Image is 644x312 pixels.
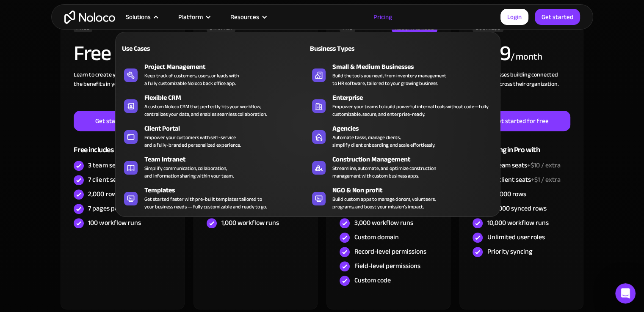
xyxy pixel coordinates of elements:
[354,218,413,227] div: 3,000 workflow runs
[120,183,308,212] a: TemplatesGet started faster with pre-built templates tailored toyour business needs — fully custo...
[88,218,141,227] div: 100 workflow runs
[130,241,137,247] button: Emoji picker
[332,154,500,164] div: Construction Management
[144,154,312,164] div: Team Intranet
[74,131,171,159] div: Free includes
[473,131,570,159] div: Everything in Pro with
[126,11,151,22] div: Solutions
[74,43,111,64] h2: Free
[332,93,500,103] div: Enterprise
[144,185,312,195] div: Templates
[88,175,125,184] div: 7 client seats
[178,11,203,22] div: Platform
[487,247,532,256] div: Priority syncing
[144,237,157,251] button: Send a message…
[308,122,496,151] a: AgenciesAutomate tasks, manage clients,simplify client onboarding, and scale effortlessly.
[308,153,496,181] a: Construction ManagementStreamline, automate, and optimize constructionmanagement with custom busi...
[487,161,560,170] div: 30 team seats
[120,122,308,151] a: Client PortalEmpower your customers with self-serviceand a fully-branded personalized experience.
[120,60,308,89] a: Project ManagementKeep track of customers, users, or leads witha fully customizable Noloco back o...
[332,103,492,118] div: Empower your teams to build powerful internal tools without code—fully customizable, secure, and ...
[144,72,239,87] div: Keep track of customers, users, or leads with a fully customizable Noloco back office app.
[500,9,528,25] a: Login
[144,164,234,180] div: Simplify communication, collaboration, and information sharing within your team.
[74,111,171,131] a: Get started for free
[9,216,160,230] textarea: Ask a question…
[308,60,496,89] a: Small & Medium BusinessesBuild the tools you need, from inventory managementto HR software, tailo...
[144,123,312,134] div: Client Portal
[14,88,132,96] div: [PERSON_NAME]
[168,11,220,22] div: Platform
[144,134,241,149] div: Empower your customers with self-service and a fully-branded personalized experience.
[332,123,500,134] div: Agencies
[473,70,570,111] div: For businesses building connected solutions across their organization. ‍
[535,9,580,25] a: Get started
[144,195,267,211] div: Get started faster with pre-built templates tailored to your business needs — fully customizable ...
[487,233,544,242] div: Unlimited user roles
[487,189,526,199] div: 200,000 rows
[41,11,105,19] p: The team can also help
[88,189,119,199] div: 2,000 rows
[332,62,500,72] div: Small & Medium Businesses
[6,3,22,19] button: go back
[308,44,398,54] div: Business Types
[14,103,82,108] div: [PERSON_NAME] • 1m ago
[332,195,436,211] div: Build custom apps to manage donors, volunteers, programs, and boost your mission’s impact.
[74,70,171,111] div: Learn to create your first app and see the benefits in your team ‍
[144,103,267,118] div: A custom Noloco CRM that perfectly fits your workflow, centralizes your data, and enables seamles...
[363,11,403,22] a: Pricing
[120,91,308,120] a: Flexible CRMA custom Noloco CRM that perfectly fits your workflow,centralizes your data, and enab...
[487,204,546,213] div: 100,000 synced rows
[332,164,436,180] div: Streamline, automate, and optimize construction management with custom business apps.
[149,3,164,19] div: Close
[14,194,155,216] input: Your email
[64,11,115,24] a: home
[144,62,312,72] div: Project Management
[332,72,446,87] div: Build the tools you need, from inventory management to HR software, tailored to your growing busi...
[24,5,38,18] img: Profile image for Help Bot
[88,161,124,170] div: 3 team seats
[354,247,426,256] div: Record-level permissions
[7,57,163,120] div: Darragh says…
[332,185,500,195] div: NGO & Non profit
[487,175,560,184] div: 100 client seats
[531,173,560,186] span: +$1 / extra
[615,283,636,304] iframe: Intercom live chat
[354,261,420,271] div: Field-level permissions
[332,134,435,149] div: Automate tasks, manage clients, simplify client onboarding, and scale effortlessly.
[354,233,398,242] div: Custom domain
[230,11,259,22] div: Resources
[144,93,312,103] div: Flexible CRM
[115,20,500,217] nav: Solutions
[527,159,560,172] span: +$10 / extra
[308,38,496,58] a: Business Types
[221,218,279,227] div: 1,000 workflow runs
[120,44,210,54] div: Use Cases
[7,57,139,101] div: Hi there, if you have any questions about our pricing, just let us know![PERSON_NAME][PERSON_NAME...
[487,218,548,227] div: 10,000 workflow runs
[308,91,496,120] a: EnterpriseEmpower your teams to build powerful internal tools without code—fully customizable, se...
[133,3,149,19] button: Home
[41,4,70,11] h1: Help Bot
[120,38,308,58] a: Use Cases
[14,67,132,83] div: Hi there, if you have any questions about our pricing, just let us know!
[88,204,133,213] div: 7 pages per app
[120,153,308,181] a: Team IntranetSimplify communication, collaboration,and information sharing within your team.
[115,11,168,22] div: Solutions
[354,276,390,285] div: Custom code
[308,183,496,212] a: NGO & Non profitBuild custom apps to manage donors, volunteers,programs, and boost your mission’s...
[220,11,276,22] div: Resources
[473,111,570,131] a: Get started for free
[510,50,542,64] div: / month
